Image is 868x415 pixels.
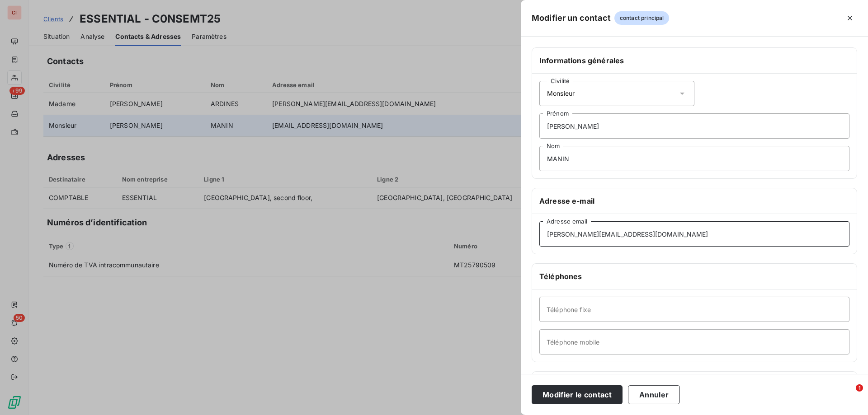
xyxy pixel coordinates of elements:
input: placeholder [539,113,849,139]
input: placeholder [539,146,849,171]
input: placeholder [539,221,849,247]
input: placeholder [539,329,849,354]
span: 1 [856,384,863,392]
h6: Téléphones [539,271,849,282]
h5: Modifier un contact [532,12,611,24]
span: contact principal [614,11,670,25]
h6: Adresse e-mail [539,196,849,206]
button: Modifier le contact [532,385,623,404]
button: Annuler [628,385,680,404]
span: Monsieur [547,89,575,98]
iframe: Intercom live chat [837,384,859,406]
h6: Informations générales [539,55,849,66]
input: placeholder [539,297,849,322]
